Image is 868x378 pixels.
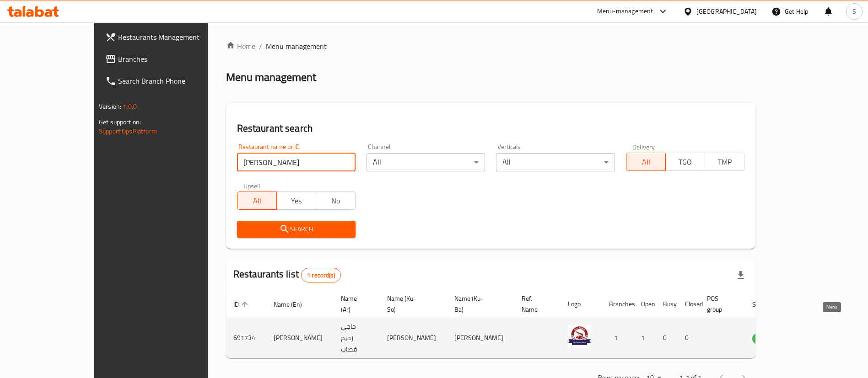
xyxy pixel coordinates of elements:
[752,333,775,344] span: OPEN
[226,70,316,85] h2: Menu management
[259,41,262,52] li: /
[678,290,700,318] th: Closed
[237,192,277,210] button: All
[316,192,356,210] button: No
[302,271,340,280] span: 1 record(s)
[98,70,239,92] a: Search Branch Phone
[561,290,602,318] th: Logo
[118,75,232,86] span: Search Branch Phone
[226,318,266,358] td: 691734
[266,318,334,358] td: [PERSON_NAME]
[233,299,251,310] span: ID
[709,155,741,169] span: TMP
[602,318,634,358] td: 1
[678,318,700,358] td: 0
[634,290,656,318] th: Open
[387,293,436,315] span: Name (Ku-So)
[626,153,666,171] button: All
[632,144,655,150] label: Delivery
[656,318,678,358] td: 0
[301,268,341,282] div: Total records count
[602,290,634,318] th: Branches
[669,155,701,169] span: TGO
[522,293,550,315] span: Ref. Name
[237,122,744,135] h2: Restaurant search
[233,267,341,282] h2: Restaurants list
[118,53,232,64] span: Branches
[634,318,656,358] td: 1
[266,41,327,52] span: Menu management
[656,290,678,318] th: Busy
[705,153,744,171] button: TMP
[274,299,314,310] span: Name (En)
[99,101,121,112] span: Version:
[852,6,856,16] span: S
[380,318,447,358] td: [PERSON_NAME]
[496,153,615,171] div: All
[696,6,757,16] div: [GEOGRAPHIC_DATA]
[447,318,514,358] td: [PERSON_NAME]
[630,155,662,169] span: All
[320,194,352,208] span: No
[454,293,503,315] span: Name (Ku-Ba)
[226,41,755,52] nav: breadcrumb
[118,32,232,43] span: Restaurants Management
[226,290,825,358] table: enhanced table
[98,48,239,70] a: Branches
[280,194,313,208] span: Yes
[226,41,255,52] a: Home
[752,299,782,310] span: Status
[99,116,141,128] span: Get support on:
[241,194,273,208] span: All
[237,153,356,171] input: Search for restaurant name or ID..
[123,101,137,112] span: 1.0.0
[98,26,239,48] a: Restaurants Management
[276,192,316,210] button: Yes
[597,6,653,17] div: Menu-management
[707,293,734,315] span: POS group
[665,153,705,171] button: TGO
[341,293,369,315] span: Name (Ar)
[367,153,485,171] div: All
[99,125,157,137] a: Support.OpsPlatform
[752,333,775,344] div: OPEN
[244,224,348,235] span: Search
[237,221,356,238] button: Search
[243,182,260,189] label: Upsell
[334,318,380,358] td: حاجي رحيم قصاب
[730,264,752,286] div: Export file
[568,325,591,348] img: Haji Rahim Qasab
